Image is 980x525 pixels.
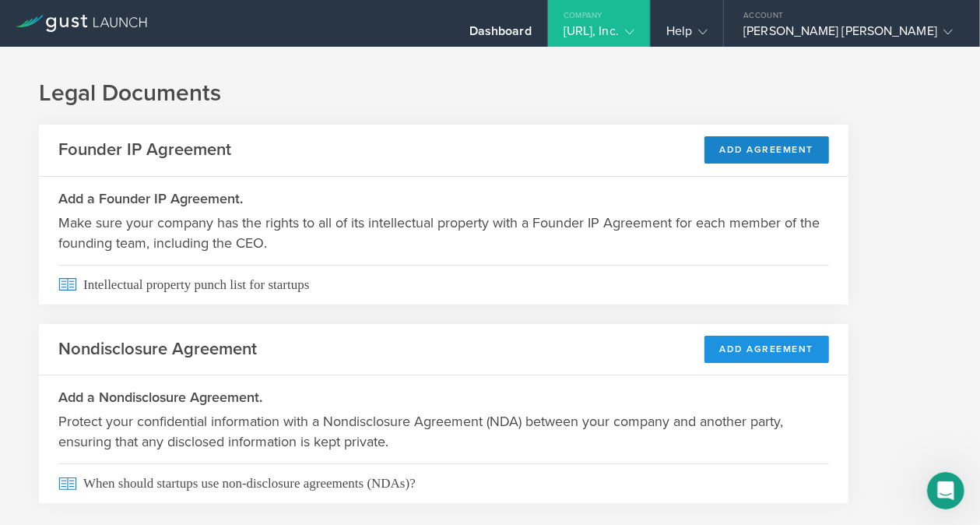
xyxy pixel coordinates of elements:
div: Dashboard [469,23,532,47]
h2: Founder IP Agreement [58,139,231,161]
div: Hi [PERSON_NAME], [25,51,243,67]
button: Upload attachment [74,406,86,418]
div: If you have trouble finding that link you can also head to[URL][DOMAIN_NAME]and login to Gust Equ... [12,305,255,400]
a: When should startups use non-disclosure agreements (NDAs)? [39,463,848,503]
button: Add Agreement [704,336,830,363]
h3: Add a Founder IP Agreement. [58,189,829,209]
button: Home [272,6,301,36]
button: go back [10,6,40,36]
h1: Legal Documents [39,78,941,109]
button: Add Agreement [704,136,830,164]
div: Kellen says… [12,42,299,269]
button: Send a message… [267,400,292,425]
div: [URL], Inc. [564,23,634,47]
div: If you have trouble finding that link you can also head to and login to Gust Equity Management di... [25,314,243,390]
div: we have something just like that. On your main cap table page, beneath your Common Stock holders,... [25,75,243,258]
div: Hi [PERSON_NAME],we have something just like that. On your main cap table page, beneath your Comm... [12,42,255,267]
iframe: To enrich screen reader interactions, please activate Accessibility in Grammarly extension settings [927,472,964,509]
div: Kellen says… [12,269,299,305]
button: Emoji picker [24,406,37,418]
h2: Nondisclosure Agreement [58,338,257,361]
div: Kellen says… [12,305,299,412]
h3: Add a Nondisclosure Agreement. [58,387,829,407]
div: Help [666,23,708,47]
p: Make sure your company has the rights to all of its intellectual property with a Founder IP Agree... [58,213,829,253]
h1: Gust Helper [76,15,149,26]
button: Gif picker [49,406,61,418]
span: When should startups use non-disclosure agreements (NDAs)? [58,463,829,503]
div: [PERSON_NAME] [PERSON_NAME] [743,23,953,47]
a: Intellectual property punch list for startups [39,265,848,305]
p: Protect your confidential information with a Nondisclosure Agreement (NDA) between your company a... [58,411,829,452]
textarea: Message… [13,373,298,400]
div: [URL][DOMAIN_NAME] [12,269,159,303]
span: Intellectual property punch list for startups [58,265,829,305]
a: [URL][DOMAIN_NAME] [25,279,146,291]
img: Profile image for Gust Helper [44,9,69,33]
